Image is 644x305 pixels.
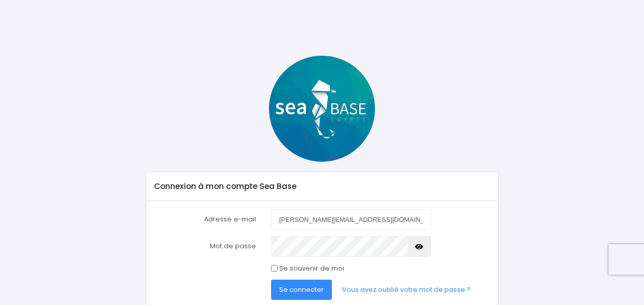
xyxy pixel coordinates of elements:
label: Se souvenir de moi [279,263,344,274]
div: Connexion à mon compte Sea Base [146,172,498,201]
label: Adresse e-mail [146,209,263,230]
a: Vous avez oublié votre mot de passe ? [334,280,479,300]
label: Mot de passe [146,236,263,256]
button: Se connecter [271,280,332,300]
span: Se connecter [279,285,324,294]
